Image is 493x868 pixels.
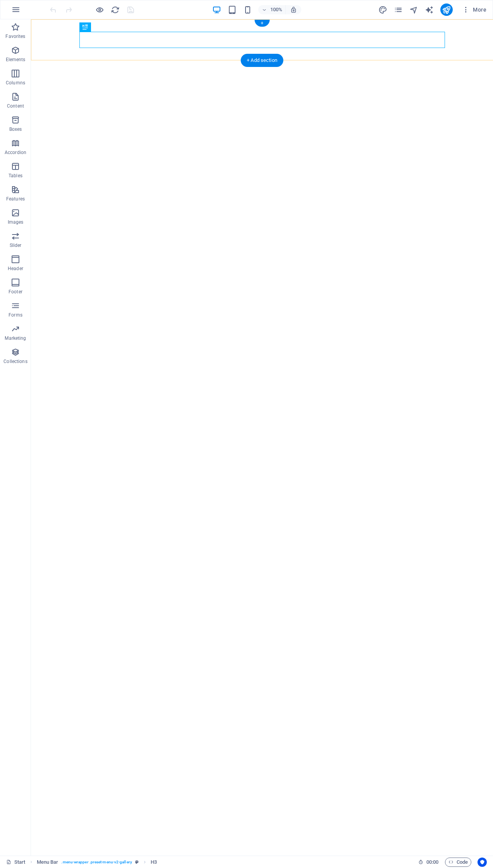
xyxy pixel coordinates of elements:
[290,6,297,13] i: On resize automatically adjust zoom level to fit chosen device.
[7,103,24,109] p: Content
[5,335,26,341] p: Marketing
[95,5,104,14] button: Click here to leave preview mode and continue editing
[442,5,451,14] i: Publish
[5,149,26,156] p: Accordion
[37,858,58,867] span: Click to select. Double-click to edit
[462,6,486,14] span: More
[426,858,438,867] span: 00 00
[8,219,24,225] p: Images
[448,858,468,867] span: Code
[6,80,25,86] p: Columns
[425,5,434,14] button: text_generator
[151,858,157,867] span: Click to select. Double-click to edit
[432,859,433,865] span: :
[440,3,453,16] button: publish
[5,33,25,39] p: Favorites
[9,173,22,179] p: Tables
[459,3,490,16] button: More
[378,5,388,14] button: design
[378,5,387,14] i: Design (Ctrl+Alt+Y)
[135,860,139,864] i: This element is a customizable preset
[478,858,487,867] button: Usercentrics
[425,5,434,14] i: AI Writer
[111,5,120,14] i: Reload page
[409,5,419,14] button: navigator
[254,20,270,27] div: +
[418,858,439,867] h6: Session time
[9,126,22,132] p: Boxes
[9,289,22,295] p: Footer
[240,54,283,67] div: + Add section
[37,858,157,867] nav: breadcrumb
[8,265,23,272] p: Header
[61,858,132,867] span: . menu-wrapper .preset-menu-v2-gallery
[394,5,403,14] button: pages
[6,858,26,867] a: Click to cancel selection. Double-click to open Pages
[6,56,26,63] p: Elements
[3,358,27,365] p: Collections
[394,5,403,14] i: Pages (Ctrl+Alt+S)
[10,242,22,248] p: Slider
[6,196,25,202] p: Features
[110,5,120,14] button: reload
[270,5,282,14] h6: 100%
[445,858,471,867] button: Code
[9,312,22,318] p: Forms
[258,5,286,14] button: 100%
